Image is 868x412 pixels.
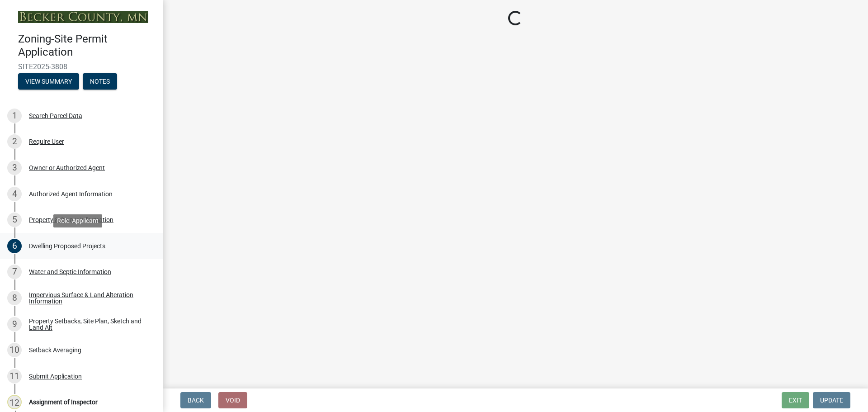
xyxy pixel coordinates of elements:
[29,165,105,171] div: Owner or Authorized Agent
[7,317,22,331] div: 9
[820,397,843,404] span: Update
[7,213,22,227] div: 5
[29,138,64,145] div: Require User
[29,113,82,119] div: Search Parcel Data
[813,392,850,408] button: Update
[7,343,22,357] div: 10
[18,78,79,85] wm-modal-confirm: Summary
[29,217,113,223] div: Property & Owner Information
[218,392,247,408] button: Void
[53,214,102,227] div: Role: Applicant
[18,73,79,90] button: View Summary
[18,62,145,71] span: SITE2025-3808
[83,78,117,85] wm-modal-confirm: Notes
[18,11,148,23] img: Becker County, Minnesota
[180,392,211,408] button: Back
[29,191,113,197] div: Authorized Agent Information
[7,239,22,253] div: 6
[29,399,98,405] div: Assignment of Inspector
[29,347,81,353] div: Setback Averaging
[7,291,22,305] div: 8
[18,33,156,59] h4: Zoning-Site Permit Application
[29,269,111,275] div: Water and Septic Information
[29,373,82,379] div: Submit Application
[29,292,148,304] div: Impervious Surface & Land Alteration Information
[7,395,22,409] div: 12
[29,318,148,331] div: Property Setbacks, Site Plan, Sketch and Land Alt
[7,369,22,384] div: 11
[7,187,22,201] div: 4
[7,134,22,149] div: 2
[7,265,22,279] div: 7
[188,397,204,404] span: Back
[83,73,117,90] button: Notes
[7,109,22,123] div: 1
[782,392,809,408] button: Exit
[29,243,105,249] div: Dwelling Proposed Projects
[7,161,22,175] div: 3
